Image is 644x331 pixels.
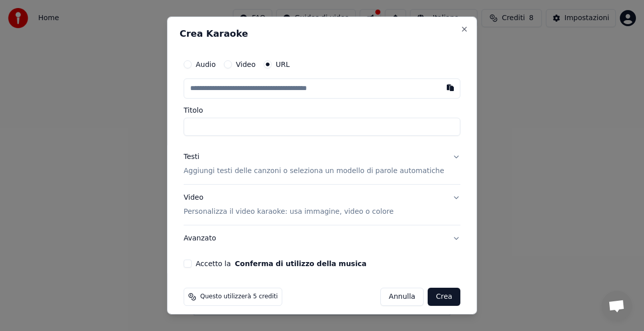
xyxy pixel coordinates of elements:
p: Aggiungi testi delle canzoni o seleziona un modello di parole automatiche [184,166,444,176]
div: Video [184,193,393,217]
label: Titolo [184,107,460,114]
button: VideoPersonalizza il video karaoke: usa immagine, video o colore [184,185,460,225]
button: Crea [428,288,460,306]
button: Accetto la [235,260,367,267]
label: Video [236,61,256,68]
button: TestiAggiungi testi delle canzoni o seleziona un modello di parole automatiche [184,144,460,184]
button: Avanzato [184,225,460,252]
p: Personalizza il video karaoke: usa immagine, video o colore [184,207,393,217]
label: URL [276,61,290,68]
h2: Crea Karaoke [180,29,464,38]
label: Accetto la [196,260,366,267]
button: Annulla [380,288,424,306]
div: Testi [184,152,199,162]
span: Questo utilizzerà 5 crediti [200,293,278,301]
label: Audio [196,61,216,68]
